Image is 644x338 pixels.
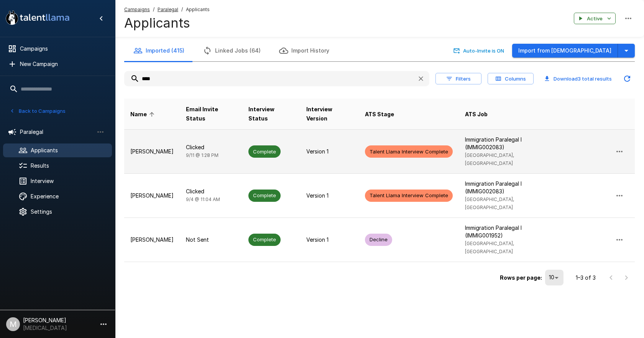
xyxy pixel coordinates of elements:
button: Import History [270,40,338,61]
button: Updated Today - 9:38 AM [619,71,635,86]
button: Active [574,13,616,25]
span: [GEOGRAPHIC_DATA], [GEOGRAPHIC_DATA] [465,196,514,210]
span: / [153,6,154,13]
p: Rows per page: [500,274,542,282]
u: Paralegal [158,7,178,12]
span: Talent Llama Interview Complete [365,192,453,199]
button: Filters [435,73,481,85]
span: Talent Llama Interview Complete [365,148,453,155]
span: ATS Stage [365,110,394,119]
button: Columns [488,73,534,85]
p: Immigration Paralegal I (IMMIG002083) [465,180,559,195]
span: Complete [248,192,281,199]
span: / [181,6,183,13]
p: [PERSON_NAME] [130,148,174,155]
h4: Applicants [124,15,210,31]
span: [GEOGRAPHIC_DATA], [GEOGRAPHIC_DATA] [465,241,514,254]
button: Linked Jobs (64) [194,40,270,61]
div: 10 [545,270,563,285]
p: Version 1 [306,236,353,244]
span: [GEOGRAPHIC_DATA], [GEOGRAPHIC_DATA] [465,152,514,166]
p: [PERSON_NAME] [130,236,174,244]
span: 9/4 @ 11:04 AM [186,196,220,202]
p: Clicked [186,188,236,195]
p: Not Sent [186,236,236,244]
button: Imported (415) [124,40,194,61]
span: ATS Job [465,110,488,119]
span: Applicants [186,6,210,13]
span: Complete [248,148,281,155]
p: Version 1 [306,148,353,155]
p: 1–3 of 3 [576,274,596,282]
span: Interview Version [306,105,353,123]
p: Version 1 [306,192,353,200]
p: Clicked [186,143,236,151]
span: 9/11 @ 1:28 PM [186,152,219,158]
span: Decline [365,236,392,243]
button: Import from [DEMOGRAPHIC_DATA] [512,44,618,58]
span: Name [130,110,157,119]
span: Complete [248,236,281,243]
button: Download3 total results [540,73,616,85]
p: Immigration Paralegal I (IMMIG001952) [465,224,559,239]
button: Auto-Invite is ON [452,45,506,57]
span: Email Invite Status [186,105,236,123]
p: Immigration Paralegal I (IMMIG002083) [465,136,559,151]
p: [PERSON_NAME] [130,192,174,200]
u: Campaigns [124,7,150,12]
span: Interview Status [248,105,294,123]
